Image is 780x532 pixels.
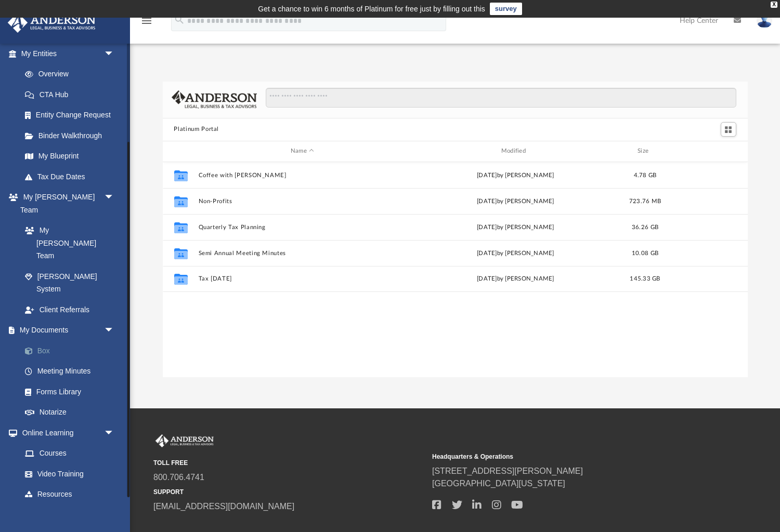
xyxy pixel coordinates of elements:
[629,198,660,204] span: 723.76 MB
[15,340,130,361] a: Box
[153,473,204,482] a: 800.706.4741
[5,12,99,33] img: Anderson Advisors Platinum Portal
[771,2,777,8] div: close
[140,15,153,27] i: menu
[163,162,748,378] div: grid
[631,250,658,256] span: 10.08 GB
[432,479,565,488] a: [GEOGRAPHIC_DATA][US_STATE]
[15,361,130,382] a: Meeting Minutes
[15,125,130,146] a: Binder Walkthrough
[411,248,620,258] div: [DATE] by [PERSON_NAME]
[104,187,125,208] span: arrow_drop_down
[7,320,130,341] a: My Documentsarrow_drop_down
[15,146,125,167] a: My Blueprint
[432,467,583,475] a: [STREET_ADDRESS][PERSON_NAME]
[624,147,666,156] div: Size
[15,220,120,267] a: My [PERSON_NAME] Team
[411,196,620,206] div: [DATE] by [PERSON_NAME]
[104,43,125,64] span: arrow_drop_down
[411,274,620,284] div: [DATE] by [PERSON_NAME]
[198,223,407,230] button: Quarterly Tax Planning
[198,171,407,178] button: Coffee with [PERSON_NAME]
[15,484,125,505] a: Resources
[198,275,407,282] button: Tax [DATE]
[15,299,125,320] a: Client Referrals
[411,222,620,232] div: [DATE] by [PERSON_NAME]
[198,197,407,204] button: Non-Profits
[153,502,294,511] a: [EMAIL_ADDRESS][DOMAIN_NAME]
[630,276,660,282] span: 145.33 GB
[7,43,130,64] a: My Entitiesarrow_drop_down
[490,3,522,15] a: survey
[198,147,406,156] div: Name
[15,166,130,187] a: Tax Due Dates
[411,147,619,156] div: Modified
[174,125,219,134] button: Platinum Portal
[104,422,125,444] span: arrow_drop_down
[153,487,425,497] small: SUPPORT
[153,458,425,468] small: TOLL FREE
[153,434,216,448] img: Anderson Advisors Platinum Portal
[757,13,772,28] img: User Pic
[670,147,743,156] div: id
[167,147,193,156] div: id
[15,64,130,85] a: Overview
[104,320,125,341] span: arrow_drop_down
[633,172,656,178] span: 4.78 GB
[15,84,130,105] a: CTA Hub
[631,224,658,230] span: 36.26 GB
[15,381,125,402] a: Forms Library
[198,249,407,256] button: Semi Annual Meeting Minutes
[174,14,185,25] i: search
[7,422,125,443] a: Online Learningarrow_drop_down
[721,122,736,137] button: Switch to Grid View
[140,20,153,27] a: menu
[411,170,620,180] div: [DATE] by [PERSON_NAME]
[15,266,125,299] a: [PERSON_NAME] System
[15,443,125,464] a: Courses
[15,463,120,484] a: Video Training
[7,187,125,220] a: My [PERSON_NAME] Teamarrow_drop_down
[15,105,130,126] a: Entity Change Request
[15,402,130,423] a: Notarize
[266,88,736,108] input: Search files and folders
[258,3,485,15] div: Get a chance to win 6 months of Platinum for free just by filling out this
[432,452,704,461] small: Headquarters & Operations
